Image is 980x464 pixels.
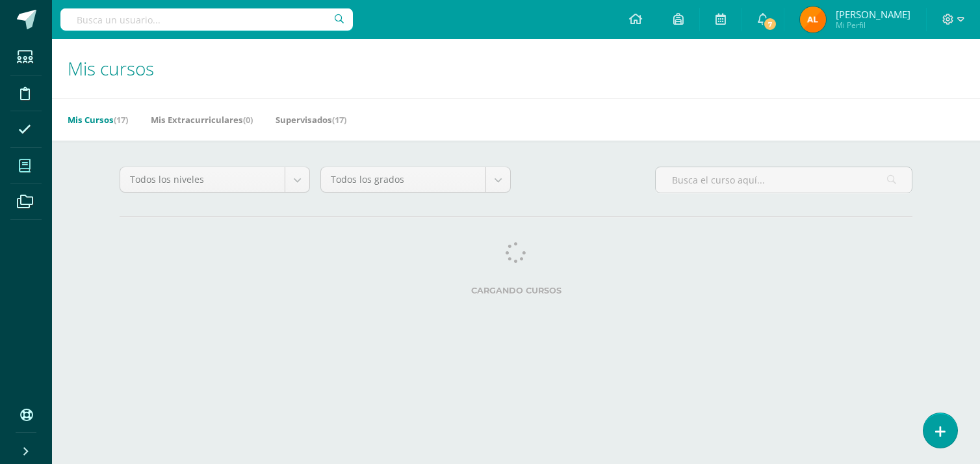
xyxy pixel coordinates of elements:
label: Cargando cursos [120,286,912,295]
span: (0) [243,114,253,126]
span: (17) [332,114,346,126]
span: Mi Perfil [836,20,910,31]
span: Mis cursos [68,56,154,81]
img: 7c522403d9ccf42216f7c099d830469e.png [800,7,826,33]
span: 7 [763,17,777,31]
span: Todos los grados [331,167,476,192]
span: [PERSON_NAME] [836,8,910,21]
a: Mis Extracurriculares(0) [151,109,253,130]
span: Todos los niveles [130,167,275,192]
a: Mis Cursos(17) [68,109,128,130]
span: (17) [114,114,128,126]
input: Busca el curso aquí... [656,167,912,193]
a: Todos los niveles [120,167,309,192]
input: Busca un usuario... [60,8,353,31]
a: Supervisados(17) [276,109,346,130]
a: Todos los grados [321,167,510,192]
